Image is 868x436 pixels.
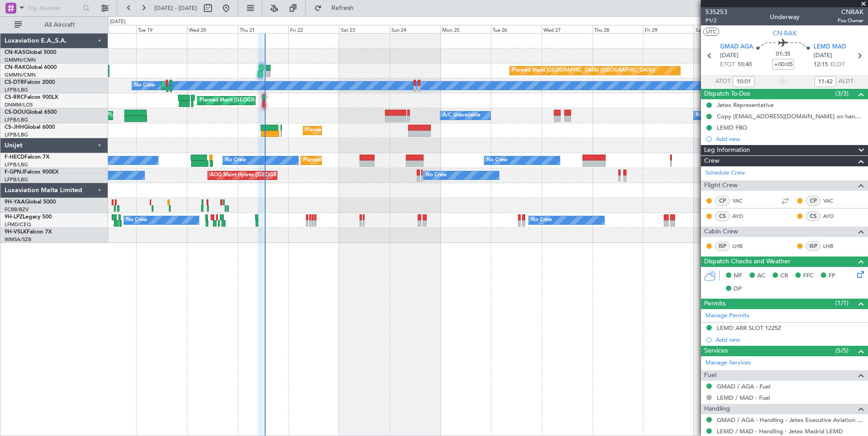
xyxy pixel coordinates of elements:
[720,43,753,52] span: GMAD AGA
[823,197,843,205] a: YAC
[703,28,719,36] button: UTC
[770,12,799,22] div: Underway
[5,236,31,243] a: WMSA/SZB
[303,154,446,167] div: Planned Maint [GEOGRAPHIC_DATA] ([GEOGRAPHIC_DATA])
[704,370,716,381] span: Fuel
[5,214,52,220] a: 9H-LPZLegacy 500
[715,241,730,251] div: ISP
[5,155,49,160] a: F-HECDFalcon 7X
[823,242,843,250] a: LHB
[704,145,750,155] span: Leg Information
[225,154,246,167] div: No Crew
[136,25,187,33] div: Tue 19
[5,80,24,85] span: CS-DTR
[643,25,694,33] div: Fri 29
[830,60,845,69] span: ELDT
[5,125,24,130] span: CS-JHH
[491,25,542,33] div: Tue 26
[5,65,57,70] a: CN-RAKGlobal 6000
[440,25,491,33] div: Mon 25
[487,154,508,167] div: No Crew
[720,60,735,69] span: ETOT
[694,25,745,33] div: Sat 30
[200,94,343,107] div: Planned Maint [GEOGRAPHIC_DATA] ([GEOGRAPHIC_DATA])
[110,18,125,26] div: [DATE]
[717,112,863,120] div: Copy [EMAIL_ADDRESS][DOMAIN_NAME] on handling requests
[5,214,23,220] span: 9H-LPZ
[717,101,774,109] div: Jetex Representative
[806,196,821,206] div: CP
[592,25,643,33] div: Thu 28
[5,57,36,63] a: GMMN/CMN
[757,271,765,281] span: AC
[717,394,770,402] a: LEMD / MAD - Fuel
[717,427,843,435] a: LEMD / MAD - Handling - Jetex Madrid LEMD
[5,102,33,108] a: DNMM/LOS
[5,65,26,70] span: CN-RAK
[5,176,28,183] a: LFPB/LBG
[704,89,750,99] span: Dispatch To-Dos
[324,5,362,11] span: Refresh
[154,4,197,12] span: [DATE] - [DATE]
[5,170,59,175] a: F-GPNJFalcon 900EX
[835,89,848,98] span: (3/3)
[835,346,848,355] span: (5/5)
[5,221,31,228] a: LFMD/CEQ
[838,7,863,17] span: CNRAK
[24,22,96,28] span: All Aircraft
[704,346,728,356] span: Services
[696,109,717,122] div: No Crew
[715,77,730,86] span: ATOT
[737,60,752,69] span: 10:40
[512,64,655,78] div: Planned Maint [GEOGRAPHIC_DATA] ([GEOGRAPHIC_DATA])
[86,25,137,33] div: Mon 18
[134,79,155,92] div: No Crew
[732,212,753,220] a: AYO
[806,241,821,251] div: ISP
[339,25,390,33] div: Sat 23
[734,285,742,294] span: DP
[5,80,55,85] a: CS-DTRFalcon 2000
[5,116,28,123] a: LFPB/LBG
[5,95,24,100] span: CS-RRC
[5,229,27,235] span: 9H-VSLK
[5,199,56,205] a: 9H-YAAGlobal 5000
[705,358,751,368] a: Manage Services
[835,298,848,308] span: (1/1)
[5,229,52,235] a: 9H-VSLKFalcon 7X
[5,72,36,78] a: GMMN/CMN
[390,25,440,33] div: Sun 24
[5,170,24,175] span: F-GPNJ
[717,324,781,332] div: LEMD ARR SLOT 1225Z
[704,404,730,414] span: Handling
[717,383,770,390] a: GMAD / AGA - Fuel
[5,206,29,213] a: FCBB/BZV
[814,60,828,69] span: 12:15
[704,180,738,191] span: Flight Crew
[716,336,863,344] div: Add new
[704,156,720,166] span: Crew
[187,25,238,33] div: Wed 20
[838,77,853,86] span: ALDT
[806,211,821,221] div: CS
[829,271,835,281] span: FP
[704,257,790,267] span: Dispatch Checks and Weather
[705,17,727,24] span: P1/2
[717,124,747,131] div: LEMD FBO
[814,76,836,87] input: --:--
[704,299,725,309] span: Permits
[814,51,832,60] span: [DATE]
[803,271,814,281] span: FFC
[717,416,863,424] a: GMAD / AGA - Handling - Jetex Executive Aviation Morocco GMAD / AGA
[210,169,364,182] div: AOG Maint Hyères ([GEOGRAPHIC_DATA]-[GEOGRAPHIC_DATA])
[704,227,738,237] span: Cabin Crew
[5,95,58,100] a: CS-RRCFalcon 900LX
[780,271,788,281] span: CR
[715,211,730,221] div: CS
[814,43,846,52] span: LEMD MAD
[838,17,863,24] span: Pos Owner
[5,50,56,55] a: CN-KASGlobal 5000
[823,212,843,220] a: AYO
[5,110,26,115] span: CS-DOU
[716,135,863,143] div: Add new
